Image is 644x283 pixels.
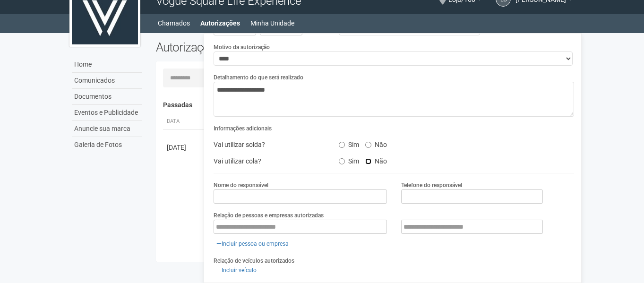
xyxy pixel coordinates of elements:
[365,137,387,149] label: Não
[214,211,324,220] label: Relação de pessoas e empresas autorizadas
[339,137,359,149] label: Sim
[72,121,142,137] a: Anuncie sua marca
[339,158,345,164] input: Sim
[365,158,371,164] input: Não
[214,124,272,133] label: Informações adicionais
[214,239,292,249] a: Incluir pessoa ou empresa
[200,17,240,30] a: Autorizações
[163,102,568,109] h4: Passadas
[206,154,331,168] div: Vai utilizar cola?
[339,154,359,165] label: Sim
[72,89,142,105] a: Documentos
[214,181,268,189] label: Nome do responsável
[365,142,371,148] input: Não
[163,114,206,129] th: Data
[401,181,462,189] label: Telefone do responsável
[339,142,345,148] input: Sim
[214,265,259,275] a: Incluir veículo
[156,40,358,54] h2: Autorizações
[250,17,294,30] a: Minha Unidade
[167,143,202,152] div: [DATE]
[72,73,142,89] a: Comunicados
[214,43,270,51] label: Motivo da autorização
[365,154,387,165] label: Não
[206,137,331,152] div: Vai utilizar solda?
[72,137,142,153] a: Galeria de Fotos
[72,105,142,121] a: Eventos e Publicidade
[214,73,303,82] label: Detalhamento do que será realizado
[158,17,190,30] a: Chamados
[72,57,142,73] a: Home
[214,257,294,265] label: Relação de veículos autorizados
